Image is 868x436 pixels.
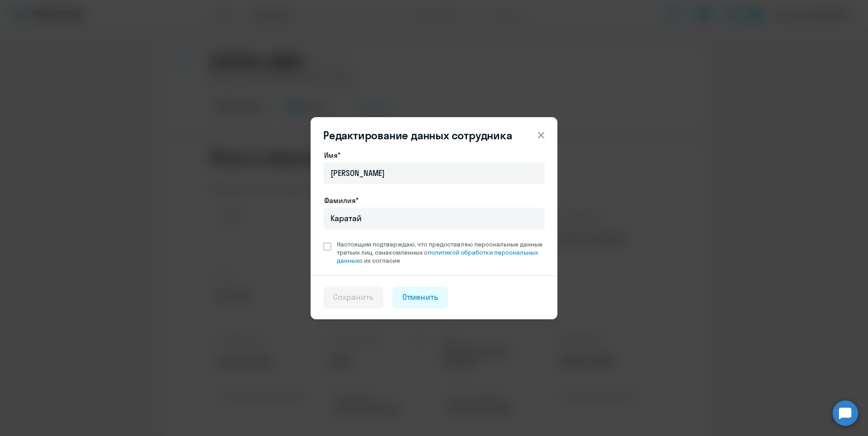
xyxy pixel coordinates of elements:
[402,291,439,303] div: Отменить
[392,287,448,308] button: Отменить
[337,240,545,265] span: Настоящим подтверждаю, что предоставляю персональные данные третьих лиц, ознакомленных с с их сог...
[324,195,359,206] label: Фамилия*
[323,287,383,308] button: Сохранить
[337,248,538,265] a: политикой обработки персональных данных
[333,291,373,303] div: Сохранить
[311,128,557,142] header: Редактирование данных сотрудника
